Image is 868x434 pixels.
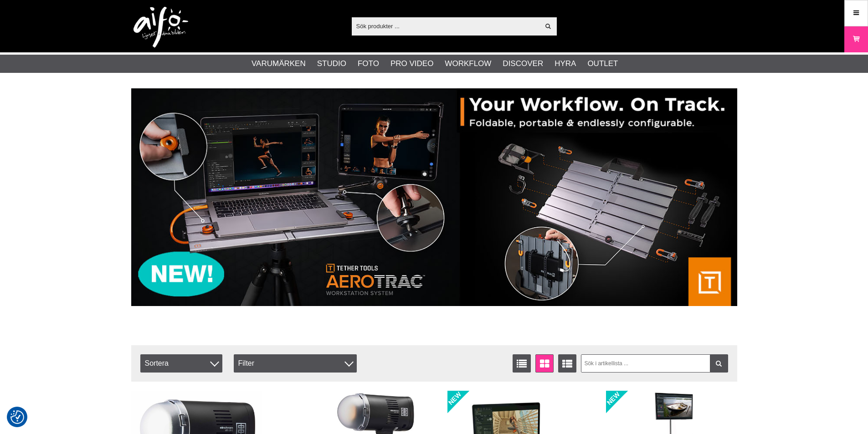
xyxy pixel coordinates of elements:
[10,410,24,424] img: Revisit consent button
[234,354,357,373] div: Filter
[581,354,728,373] input: Sök i artikellista ...
[503,58,543,70] a: Discover
[140,354,222,373] span: Sortera
[317,58,346,70] a: Studio
[131,88,737,306] img: Annons:007 banner-header-aerotrac-1390x500.jpg
[390,58,433,70] a: Pro Video
[587,58,618,70] a: Outlet
[558,354,576,373] a: Utökad listvisning
[710,354,728,373] a: Filtrera
[10,409,24,425] button: Samtyckesinställningar
[535,354,554,373] a: Fönstervisning
[445,58,491,70] a: Workflow
[252,58,306,70] a: Varumärken
[555,58,576,70] a: Hyra
[134,7,188,48] img: logo.png
[513,354,531,373] a: Listvisning
[352,19,540,33] input: Sök produkter ...
[358,58,379,70] a: Foto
